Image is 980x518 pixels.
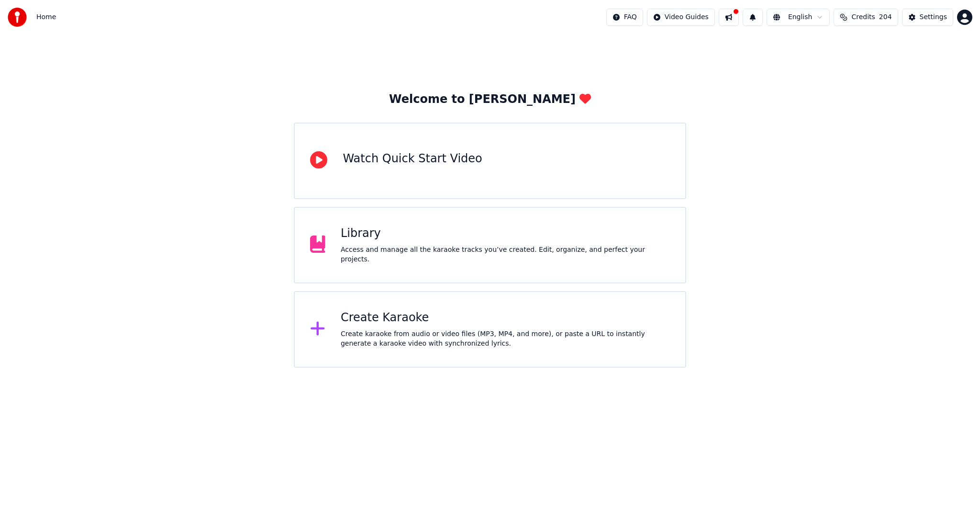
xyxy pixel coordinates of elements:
img: youka [8,8,27,27]
div: Library [341,226,670,241]
div: Watch Quick Start Video [343,151,482,167]
nav: breadcrumb [36,12,56,22]
div: Settings [920,12,947,22]
div: Create Karaoke [341,310,670,326]
span: Credits [851,12,875,22]
button: Credits204 [834,9,898,26]
span: Home [36,12,56,22]
div: Create karaoke from audio or video files (MP3, MP4, and more), or paste a URL to instantly genera... [341,329,670,349]
button: Settings [902,9,953,26]
span: 204 [879,12,892,22]
div: Access and manage all the karaoke tracks you’ve created. Edit, organize, and perfect your projects. [341,245,670,264]
div: Welcome to [PERSON_NAME] [389,92,591,107]
button: Video Guides [647,9,715,26]
button: FAQ [606,9,643,26]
